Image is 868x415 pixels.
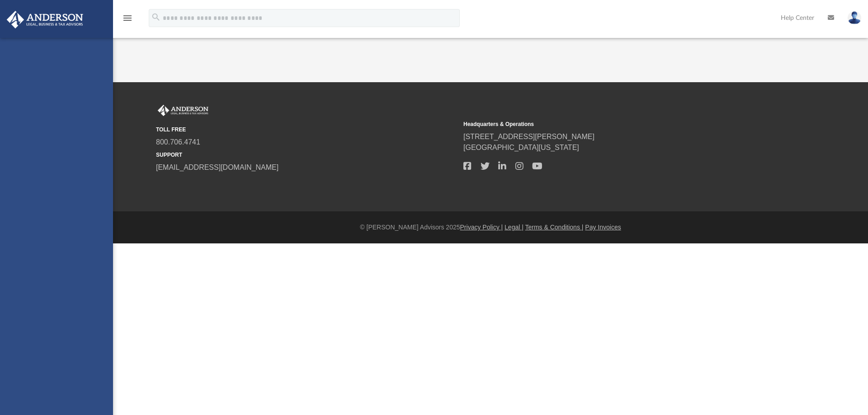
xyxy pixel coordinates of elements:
img: Anderson Advisors Platinum Portal [4,11,86,28]
i: menu [122,13,133,23]
div: © [PERSON_NAME] Advisors 2025 [113,223,868,232]
a: [GEOGRAPHIC_DATA][US_STATE] [463,144,579,151]
a: Terms & Conditions | [525,224,584,231]
a: 800.706.4741 [156,138,200,146]
img: User Pic [848,11,861,24]
a: [STREET_ADDRESS][PERSON_NAME] [463,133,594,140]
a: [EMAIL_ADDRESS][DOMAIN_NAME] [156,163,278,171]
a: Legal | [505,224,524,231]
a: menu [122,17,133,23]
small: Headquarters & Operations [463,120,764,128]
a: Pay Invoices [585,224,621,231]
small: SUPPORT [156,151,457,159]
img: Anderson Advisors Platinum Portal [156,105,210,117]
small: TOLL FREE [156,126,457,134]
i: search [151,12,161,22]
a: Privacy Policy | [460,224,503,231]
